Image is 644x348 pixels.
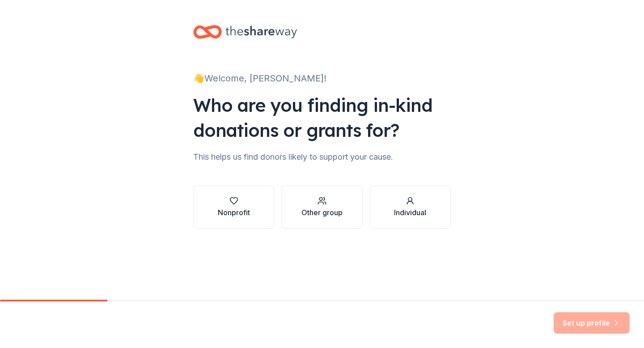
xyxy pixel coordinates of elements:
div: Who are you finding in-kind donations or grants for? [193,93,451,143]
div: This helps us find donors likely to support your cause. [193,150,451,164]
div: Nonprofit [218,207,250,218]
button: Nonprofit [193,186,274,229]
button: Other group [281,186,362,229]
div: Individual [394,207,426,218]
div: 👋 Welcome, [PERSON_NAME]! [193,71,451,85]
button: Individual [370,186,451,229]
div: Other group [301,207,343,218]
